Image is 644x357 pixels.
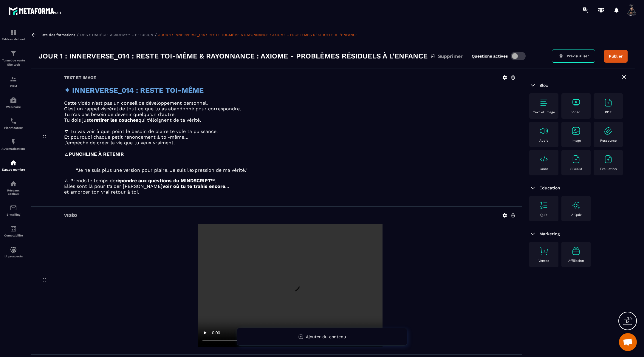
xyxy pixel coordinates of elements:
p: E-mailing [1,213,25,216]
img: automations [10,159,17,166]
p: Tunnel de vente Site web [1,58,25,67]
strong: retirer les couches [94,117,138,123]
p: 🜂 [64,151,516,157]
p: IA prospects [1,255,25,258]
a: formationformationTableau de bord [1,24,25,45]
a: automationsautomationsWebinaire [1,92,25,113]
img: text-image no-wra [603,98,613,107]
span: Bloc [539,83,548,88]
p: Ressource [600,139,617,143]
img: text-image [571,200,581,210]
strong: voir où tu te trahis encore [162,183,225,189]
a: Prévisualiser [552,50,595,63]
p: PDF [605,110,612,114]
p: Tu n’as pas besoin de devenir quelqu’un d’autre. [64,112,516,117]
blockquote: “Je ne suis plus une version pour plaire. Je suis l’expression de ma vérité.” [76,167,504,173]
img: text-image no-wra [539,246,549,256]
p: Affiliation [568,259,584,263]
p: Elles sont là pour t’aider [PERSON_NAME] … [64,183,516,189]
p: Ventes [538,259,549,263]
p: Espace membre [1,168,25,171]
img: automations [10,246,17,253]
span: Education [539,186,560,190]
a: automationsautomationsEspace membre [1,155,25,176]
img: text-image no-wra [571,154,581,164]
strong: ✦ INNERVERSE_014 : RESTE TOI-MÊME [64,86,204,95]
strong: PUNCHLINE À RETENIR [69,151,124,157]
label: Questions actives [472,54,508,58]
a: DHS STRATÉGIE ACADEMY™ – EFFUSION [80,33,153,37]
img: automations [10,97,17,104]
img: automations [10,138,17,146]
p: Tableau de bord [1,38,25,41]
span: Ajouter du contenu [306,334,346,339]
p: Cette vidéo n’est pas un conseil de développement personnel. [64,100,516,106]
img: text-image no-wra [571,126,581,136]
img: formation [10,76,17,83]
p: Text et image [533,110,555,114]
span: Supprimer [438,53,463,59]
h6: Vidéo [64,213,77,218]
img: text-image no-wra [603,154,613,164]
p: C’est un rappel viscéral de tout ce que tu as abandonné pour correspondre. [64,106,516,112]
img: text-image no-wra [571,98,581,107]
p: Audio [539,139,549,143]
p: Webinaire [1,105,25,109]
p: t’empêche de créer la vie que tu veux vraiment. [64,140,516,146]
span: / [77,32,79,38]
img: social-network [10,180,17,187]
p: et amorcer ton vrai retour à toi. [64,189,516,195]
img: text-image no-wra [539,200,549,210]
a: schedulerschedulerPlanificateur [1,113,25,134]
a: automationsautomationsAutomatisations [1,134,25,155]
p: 🜄 Tu vas voir à quel point le besoin de plaire te vole ta puissance. [64,129,516,134]
img: logo [8,5,62,16]
a: accountantaccountantComptabilité [1,221,25,242]
button: Publier [604,50,628,63]
img: formation [10,50,17,57]
img: arrow-down [529,230,536,237]
span: Prévisualiser [567,54,589,58]
img: text-image no-wra [603,126,613,136]
img: arrow-down [529,82,536,89]
span: Marketing [539,231,560,236]
a: social-networksocial-networkRéseaux Sociaux [1,176,25,200]
strong: répondre aux questions du MINDSCRIPT™ [115,178,215,183]
p: IA Quiz [570,213,582,217]
p: Tu dois juste qui t’éloignent de ta vérité. [64,117,516,123]
p: Quiz [540,213,547,217]
p: Comptabilité [1,234,25,237]
a: emailemailE-mailing [1,200,25,221]
h6: Text et image [64,75,96,80]
p: Image [572,139,581,143]
img: formation [10,29,17,36]
img: accountant [10,225,17,232]
span: / [155,32,157,38]
a: formationformationCRM [1,71,25,92]
a: Liste des formations [39,33,75,37]
p: Vidéo [572,110,580,114]
img: text-image no-wra [539,154,549,164]
p: Réseaux Sociaux [1,189,25,195]
img: arrow-down [529,184,536,191]
img: text-image no-wra [539,98,549,107]
p: 🜁 Prends le temps de . [64,178,516,183]
p: SCORM [570,167,582,171]
p: Automatisations [1,147,25,150]
a: formationformationTunnel de vente Site web [1,45,25,71]
img: scheduler [10,118,17,125]
img: email [10,204,17,211]
h3: JOUR 1 : INNERVERSE_014 : RESTE TOI-MÊME & RAYONNANCE : AXIOME - PROBLÈMES RÉSIDUELS À L'ENFANCE [38,51,428,61]
p: Évaluation [600,167,617,171]
a: JOUR 1 : INNERVERSE_014 : RESTE TOI-MÊME & RAYONNANCE : AXIOME - PROBLÈMES RÉSIDUELS À L'ENFANCE [158,33,358,37]
p: Et pourquoi chaque petit renoncement à toi-même… [64,134,516,140]
img: text-image no-wra [539,126,549,136]
p: Planificateur [1,126,25,129]
img: text-image [571,246,581,256]
p: Code [540,167,548,171]
a: Ouvrir le chat [619,333,637,351]
p: CRM [1,84,25,88]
